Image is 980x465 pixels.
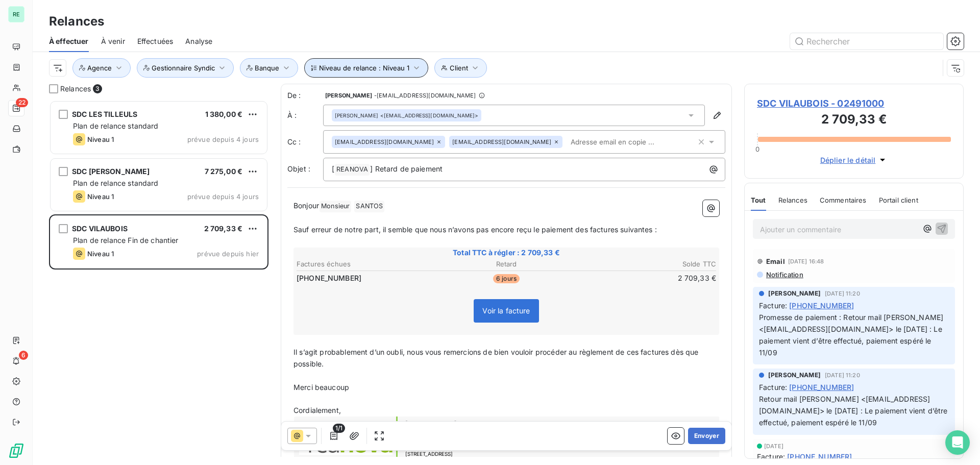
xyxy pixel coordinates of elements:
[49,12,104,31] h3: Relances
[790,33,943,50] input: Rechercher
[293,383,349,391] span: Merci beaucoup
[325,92,372,99] span: [PERSON_NAME]
[789,300,854,311] span: [PHONE_NUMBER]
[751,196,766,204] span: Tout
[335,112,478,119] div: <[EMAIL_ADDRESS][DOMAIN_NAME]>
[73,236,179,244] span: Plan de relance Fin de chantier
[185,36,212,46] span: Analyse
[297,273,361,283] span: [PHONE_NUMBER]
[333,424,345,433] span: 1/1
[187,192,259,201] span: prévue depuis 4 jours
[757,110,951,131] h3: 2 709,33 €
[296,259,435,270] th: Factures échues
[87,64,112,72] span: Agence
[187,135,259,143] span: prévue depuis 4 jours
[768,371,821,380] span: [PERSON_NAME]
[789,382,854,393] span: [PHONE_NUMBER]
[293,225,657,234] span: Sauf erreur de notre part, il semble que nous n’avons pas encore reçu le paiement des factures su...
[293,348,701,368] span: Il s’agit probablement d’un oubli, nous vous remercions de bien vouloir procéder au règlement de ...
[152,64,215,72] span: Gestionnaire Syndic
[287,137,323,147] label: Cc :
[374,92,476,99] span: - [EMAIL_ADDRESS][DOMAIN_NAME]
[73,121,159,130] span: Plan de relance standard
[434,58,487,78] button: Client
[436,259,576,270] th: Retard
[755,145,759,153] span: 0
[87,135,114,143] span: Niveau 1
[332,164,334,173] span: [
[759,395,950,427] span: Retour mail [PERSON_NAME] <[EMAIL_ADDRESS][DOMAIN_NAME]> le [DATE] : Le paiement vient d’être eff...
[577,273,717,284] td: 2 709,33 €
[765,271,803,279] span: Notification
[60,84,91,94] span: Relances
[16,98,28,107] span: 22
[577,259,717,270] th: Solde TTC
[787,451,852,462] span: [PHONE_NUMBER]
[205,167,243,176] span: 7 275,00 €
[335,139,434,145] span: [EMAIL_ADDRESS][DOMAIN_NAME]
[72,58,131,78] button: Agence
[567,134,684,150] input: Adresse email en copie ...
[768,289,821,298] span: [PERSON_NAME]
[8,6,24,22] div: RE
[766,257,785,265] span: Email
[87,250,114,258] span: Niveau 1
[205,110,243,118] span: 1 380,00 €
[788,258,824,264] span: [DATE] 16:48
[8,443,24,459] img: Logo LeanPay
[450,64,468,72] span: Client
[778,196,807,204] span: Relances
[137,58,234,78] button: Gestionnaire Syndic
[319,64,409,72] span: Niveau de relance : Niveau 1
[757,96,951,110] span: SDC VILAUBOIS - 02491000
[304,58,428,78] button: Niveau de relance : Niveau 1
[101,36,125,46] span: À venir
[240,58,298,78] button: Banque
[293,201,319,210] span: Bonjour
[879,196,918,204] span: Portail client
[287,110,323,120] label: À :
[370,164,443,173] span: ] Retard de paiement
[688,428,725,444] button: Envoyer
[825,290,860,297] span: [DATE] 11:20
[293,406,341,414] span: Cordialement,
[757,451,785,462] span: Facture :
[87,192,114,201] span: Niveau 1
[354,201,384,212] span: SANTOS
[759,313,945,357] span: Promesse de paiement : Retour mail [PERSON_NAME] <[EMAIL_ADDRESS][DOMAIN_NAME]> le [DATE] : Le pa...
[287,164,310,173] span: Objet :
[49,36,89,46] span: À effectuer
[764,443,783,449] span: [DATE]
[49,100,268,465] div: grid
[72,110,137,118] span: SDC LES TILLEULS
[204,224,243,233] span: 2 709,33 €
[335,112,378,119] span: [PERSON_NAME]
[137,36,174,46] span: Effectuées
[295,248,718,258] span: Total TTC à régler : 2 709,33 €
[320,201,351,212] span: Monsieur
[72,224,128,233] span: SDC VILAUBOIS
[19,351,28,360] span: 6
[825,372,860,378] span: [DATE] 11:20
[197,250,259,258] span: prévue depuis hier
[255,64,279,72] span: Banque
[482,306,530,315] span: Voir la facture
[452,139,551,145] span: [EMAIL_ADDRESS][DOMAIN_NAME]
[759,382,787,393] span: Facture :
[72,167,150,176] span: SDC [PERSON_NAME]
[287,90,323,101] span: De :
[945,430,970,455] div: Open Intercom Messenger
[73,179,159,187] span: Plan de relance standard
[493,274,520,283] span: 6 jours
[335,164,370,176] span: REANOVA
[820,196,867,204] span: Commentaires
[93,84,102,93] span: 3
[820,155,876,165] span: Déplier le détail
[817,154,891,166] button: Déplier le détail
[759,300,787,311] span: Facture :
